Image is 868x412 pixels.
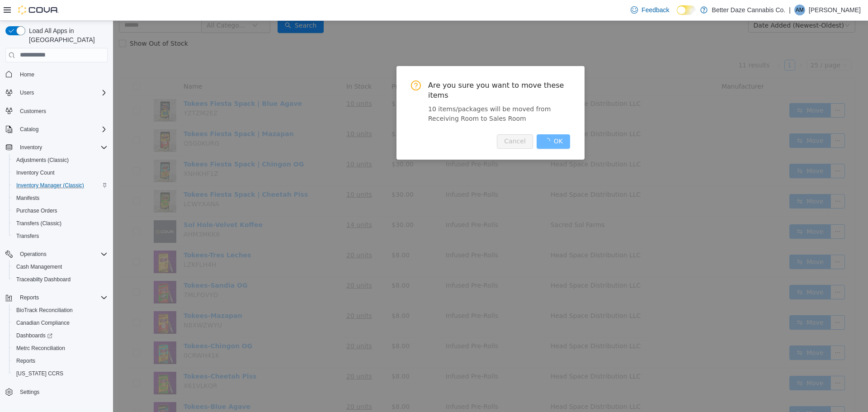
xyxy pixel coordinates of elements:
button: Inventory Manager (Classic) [9,179,111,192]
a: Customers [16,106,50,117]
span: Manifests [16,194,39,202]
a: Transfers [13,231,42,242]
span: Metrc Reconciliation [16,345,65,352]
button: Cancel [384,114,420,128]
button: Purchase Orders [9,204,111,217]
span: [US_STATE] CCRS [16,370,63,377]
i: icon: question-circle [298,60,308,70]
a: Canadian Compliance [13,317,73,328]
span: Manifests [13,193,108,204]
span: Purchase Orders [16,207,57,214]
span: Customers [16,105,108,117]
span: Inventory [16,142,108,153]
button: Manifests [9,192,111,204]
span: Home [20,71,34,78]
span: Washington CCRS [13,368,108,379]
span: Adjustments (Classic) [16,156,69,164]
span: Adjustments (Classic) [13,155,108,166]
span: Metrc Reconciliation [13,343,108,354]
a: Cash Management [13,261,66,272]
a: Dashboards [9,329,111,342]
button: Settings [2,385,111,398]
a: Metrc Reconciliation [13,343,69,354]
img: Cova [18,5,59,14]
span: Inventory Manager (Classic) [16,182,84,189]
button: Inventory Count [9,166,111,179]
span: Transfers (Classic) [16,220,61,227]
button: Transfers [9,230,111,242]
span: Customers [20,108,46,115]
span: Home [16,69,108,80]
span: Purchase Orders [13,205,108,216]
div: 10 items/packages will be moved from Receiving Room to Sales Room [315,84,457,103]
div: Andy Moreno [794,5,805,15]
a: Feedback [627,1,673,19]
span: Users [16,87,108,98]
span: Feedback [642,5,669,14]
span: Are you sure you want to move these items [315,60,457,80]
button: Adjustments (Classic) [9,154,111,166]
span: Reports [20,294,39,301]
button: Users [16,87,38,98]
span: Cash Management [16,263,62,270]
span: Canadian Compliance [16,319,70,327]
span: Operations [16,249,108,260]
button: Operations [2,248,111,260]
button: Operations [16,249,50,260]
span: Transfers [16,232,39,240]
button: Catalog [2,123,111,136]
button: BioTrack Reconciliation [9,304,111,317]
p: | [789,5,791,15]
span: Catalog [20,126,38,133]
span: Load All Apps in [GEOGRAPHIC_DATA] [25,26,108,44]
a: Adjustments (Classic) [13,155,72,166]
span: Dashboards [13,330,108,341]
button: Users [2,86,111,99]
a: Manifests [13,193,43,204]
button: Reports [9,355,111,367]
p: [PERSON_NAME] [809,5,861,15]
span: Reports [16,292,108,303]
p: Better Daze Cannabis Co. [712,5,786,15]
span: Transfers (Classic) [13,218,108,229]
a: Inventory Manager (Classic) [13,180,88,191]
span: Canadian Compliance [13,317,108,328]
button: Inventory [16,142,46,153]
span: Operations [20,251,47,258]
span: BioTrack Reconciliation [13,305,108,316]
span: Inventory Count [13,167,108,178]
button: Transfers (Classic) [9,217,111,230]
span: Dashboards [16,332,52,339]
span: Cash Management [13,261,108,272]
span: Reports [13,355,108,366]
span: Inventory [20,144,42,151]
button: Metrc Reconciliation [9,342,111,355]
button: [US_STATE] CCRS [9,367,111,380]
span: Users [20,89,34,96]
button: Reports [2,291,111,304]
button: Traceabilty Dashboard [9,273,111,286]
button: Cash Management [9,260,111,273]
button: Canadian Compliance [9,317,111,329]
a: Purchase Orders [13,205,61,216]
a: [US_STATE] CCRS [13,368,67,379]
span: Catalog [16,124,108,135]
a: Inventory Count [13,167,58,178]
button: Catalog [16,124,42,135]
a: Settings [16,387,43,398]
span: Traceabilty Dashboard [13,274,108,285]
a: Home [16,69,38,80]
span: Inventory Count [16,169,55,176]
a: Transfers (Classic) [13,218,65,229]
span: Dark Mode [677,15,677,15]
span: BioTrack Reconciliation [16,307,73,314]
input: Dark Mode [677,5,696,15]
span: Traceabilty Dashboard [16,276,71,283]
button: Reports [16,292,42,303]
span: Settings [20,388,39,396]
span: Inventory Manager (Classic) [13,180,108,191]
span: Reports [16,357,35,365]
button: Customers [2,104,111,118]
a: BioTrack Reconciliation [13,305,76,316]
button: Inventory [2,141,111,154]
